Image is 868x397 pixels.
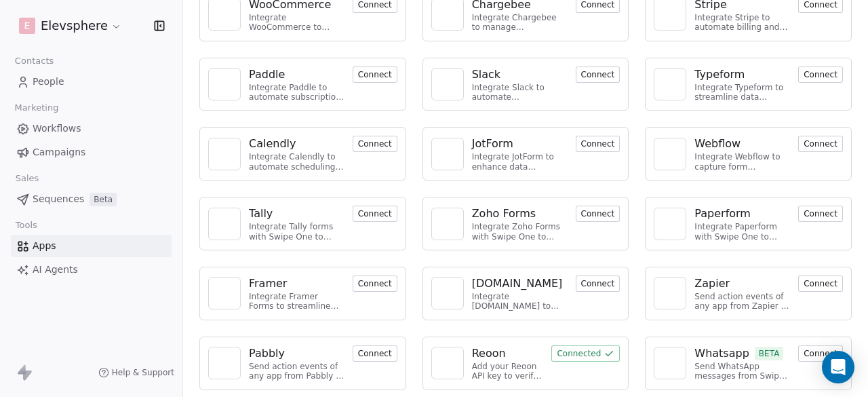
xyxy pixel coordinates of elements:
div: Integrate Paddle to automate subscription management and customer engagement. [249,83,344,102]
span: Marketing [9,98,64,118]
img: NA [660,353,680,373]
div: Webflow [694,136,741,152]
div: Zoho Forms [472,206,536,222]
div: Integrate Tally forms with Swipe One to capture form data. [249,222,344,242]
span: Tools [9,215,43,235]
span: Elevsphere [41,17,108,35]
button: Connect [576,276,620,292]
div: Whatsapp [694,345,749,362]
a: NA [208,208,241,240]
a: NA [654,277,686,309]
button: Connected [551,345,620,362]
div: Open Intercom Messenger [822,351,854,383]
a: Connect [576,277,620,290]
div: Integrate Zoho Forms with Swipe One to capture form submissions. [472,222,568,242]
a: AI Agents [11,259,172,281]
img: NA [660,74,680,94]
a: [DOMAIN_NAME] [472,276,568,292]
a: Slack [472,67,568,83]
a: Connect [798,207,843,220]
div: Slack [472,67,500,83]
div: Integrate Webflow to capture form submissions and automate customer engagement. [694,152,790,172]
span: AI Agents [33,263,78,277]
img: NA [660,144,680,164]
a: Connect [353,68,397,81]
button: Connect [798,206,843,222]
a: NA [654,138,686,170]
a: NA [208,68,241,100]
div: JotForm [472,136,513,152]
a: JotForm [472,136,568,152]
span: People [33,75,64,89]
a: Typeform [694,67,790,83]
a: NA [431,138,464,170]
img: NA [437,4,458,24]
div: [DOMAIN_NAME] [472,276,563,292]
img: NA [660,283,680,303]
a: Connect [353,207,397,220]
button: Connect [353,136,397,152]
a: Paddle [249,67,344,83]
a: Webflow [694,136,790,152]
a: Connect [798,347,843,360]
div: Integrate JotForm to enhance data collection and improve customer engagement. [472,152,568,172]
a: Connect [576,207,620,220]
a: People [11,71,172,93]
a: Connect [576,68,620,81]
a: NA [208,138,241,170]
span: Campaigns [33,145,85,159]
a: NA [431,208,464,240]
a: Paperform [694,206,790,222]
div: Calendly [249,136,296,152]
img: NA [437,74,458,94]
img: NA [437,144,458,164]
span: Contacts [9,51,60,71]
span: Sales [9,168,45,189]
div: Paddle [249,67,285,83]
div: Paperform [694,206,751,222]
a: NA [654,68,686,100]
img: NA [214,283,235,303]
span: Sequences [33,192,84,206]
img: NA [214,74,235,94]
button: Connect [798,345,843,362]
a: NA [654,208,686,240]
div: Integrate Paperform with Swipe One to capture form submissions. [694,222,790,242]
div: Integrate [DOMAIN_NAME] to manage bookings and streamline scheduling. [472,292,568,311]
span: Help & Support [112,367,174,378]
img: NA [214,353,235,373]
a: Calendly [249,136,344,152]
div: Integrate Framer Forms to streamline data collection and customer engagement. [249,292,344,311]
img: NA [214,4,235,24]
div: Send action events of any app from Pabbly to Swipe One [249,362,344,381]
span: Beta [90,193,117,206]
div: Integrate Slack to automate communication and collaboration. [472,83,568,102]
div: Add your Reoon API key to verify email address and reduce bounces [472,362,544,381]
a: Connect [798,277,843,290]
a: NA [208,277,241,309]
div: Zapier [694,276,730,292]
button: Connect [798,136,843,152]
a: Zapier [694,276,790,292]
a: Workflows [11,117,172,140]
a: NA [654,347,686,379]
button: Connect [353,276,397,292]
a: Connect [798,137,843,150]
img: NA [437,283,458,303]
button: Connect [576,136,620,152]
div: Integrate Chargebee to manage subscription billing and customer data. [472,13,568,33]
div: Pabbly [249,345,285,362]
a: Connected [551,347,620,360]
button: Connect [576,206,620,222]
img: NA [660,214,680,234]
button: Connect [798,276,843,292]
a: Apps [11,235,172,257]
img: NA [437,214,458,234]
a: Campaigns [11,141,172,164]
div: Integrate Stripe to automate billing and payments. [694,13,790,33]
button: EElevsphere [16,14,125,37]
div: Integrate Typeform to streamline data collection and customer engagement. [694,83,790,102]
div: Send action events of any app from Zapier to Swipe One [694,292,790,311]
button: Connect [353,67,397,83]
div: Integrate WooCommerce to manage orders and customer data [249,13,344,33]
